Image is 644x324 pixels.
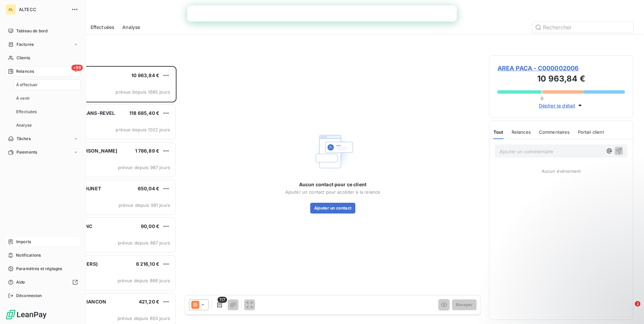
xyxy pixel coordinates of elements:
span: Aucun contact pour ce client [299,181,366,188]
span: prévue depuis 867 jours [118,240,170,246]
span: À effectuer [16,82,38,88]
span: Commentaires [539,129,570,135]
span: Relances [512,129,531,135]
span: 7/7 [218,297,227,303]
span: Paiements [17,149,37,155]
span: 2 [635,301,640,306]
span: Relances [16,68,34,74]
span: Analyse [122,24,140,31]
span: Tableau de bord [16,28,47,34]
span: ALTECC [19,7,67,12]
span: Tout [493,129,504,135]
a: Aide [5,277,80,288]
span: 90,00 € [141,223,159,229]
span: Aucun évènement [542,168,581,174]
button: Ajouter un contact [310,203,356,214]
iframe: Intercom live chat bannière [187,5,457,22]
span: Paramètres et réglages [16,266,62,272]
span: prévue depuis 1685 jours [116,89,170,95]
iframe: Intercom live chat [621,301,637,317]
span: Déconnexion [16,293,42,299]
button: Envoyer [452,299,477,310]
span: Ajouter un contact pour accéder à la relance [285,189,381,195]
span: prévue depuis 1022 jours [116,127,170,132]
span: 0 [541,96,543,101]
h3: 10 963,84 € [497,73,625,86]
img: Empty state [311,130,354,173]
img: Logo LeanPay [5,309,47,320]
span: 650,04 € [138,186,159,191]
span: Tâches [17,136,31,142]
iframe: Intercom notifications message [509,259,644,306]
div: AL [5,4,16,15]
span: Effectuées [91,24,115,31]
span: Notifications [16,252,41,258]
input: Rechercher [532,22,633,33]
span: prévue depuis 866 jours [118,278,170,283]
span: prévue depuis 987 jours [118,165,170,170]
span: 421,20 € [139,299,159,304]
span: À venir [16,95,30,101]
span: 1 786,89 € [135,148,160,154]
span: Imports [16,239,31,245]
div: grid [32,66,176,324]
span: prévue depuis 850 jours [118,316,170,321]
span: Factures [17,41,34,47]
span: Clients [17,55,30,61]
span: Analyse [16,122,32,128]
span: prévue depuis 961 jours [119,202,170,208]
span: 118 685,40 € [129,110,159,116]
span: 6 216,10 € [136,261,160,267]
span: 10 963,84 € [131,72,159,78]
span: Effectuées [16,109,37,115]
span: Portail client [578,129,604,135]
span: Déplier le détail [539,102,576,109]
button: Déplier le détail [537,102,586,109]
span: AREA PACA - C000002006 [497,64,625,73]
span: Aide [16,279,25,285]
span: +99 [71,65,83,71]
